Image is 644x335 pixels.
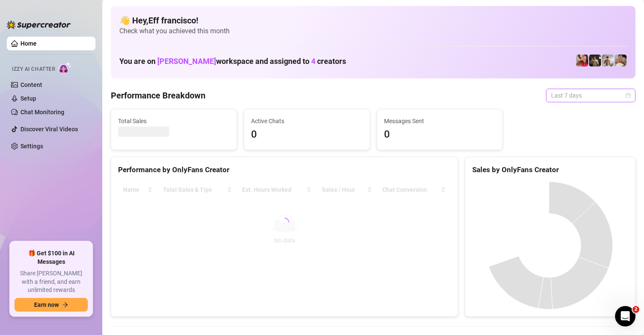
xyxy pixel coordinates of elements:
[118,164,451,176] div: Performance by OnlyFans Creator
[311,57,315,66] span: 4
[251,116,363,126] span: Active Chats
[20,95,36,102] a: Setup
[34,301,59,308] span: Earn now
[384,116,496,126] span: Messages Sent
[251,127,363,143] span: 0
[626,93,631,98] span: calendar
[602,55,614,66] img: aussieboy_j
[14,249,88,266] span: 🎁 Get $100 in AI Messages
[280,217,289,227] span: loading
[20,143,43,150] a: Settings
[119,14,627,26] h4: 👋 Hey, Eff francisco !
[157,57,216,66] span: [PERSON_NAME]
[111,90,205,101] h4: Performance Breakdown
[384,127,496,143] span: 0
[58,62,72,74] img: AI Chatter
[62,302,68,308] span: arrow-right
[472,164,628,176] div: Sales by OnlyFans Creator
[20,40,37,47] a: Home
[14,269,88,295] span: Share [PERSON_NAME] with a friend, and earn unlimited rewards
[615,306,635,326] iframe: Intercom live chat
[20,126,78,133] a: Discover Viral Videos
[20,81,42,88] a: Content
[118,116,230,126] span: Total Sales
[615,55,627,66] img: Aussieboy_jfree
[632,306,639,313] span: 2
[576,55,588,66] img: Vanessa
[14,298,88,312] button: Earn nowarrow-right
[7,20,71,29] img: logo-BBDzfeDw.svg
[20,109,64,116] a: Chat Monitoring
[551,89,630,102] span: Last 7 days
[12,65,55,73] span: Izzy AI Chatter
[589,55,601,66] img: Tony
[119,26,627,36] span: Check what you achieved this month
[119,57,346,66] h1: You are on workspace and assigned to creators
